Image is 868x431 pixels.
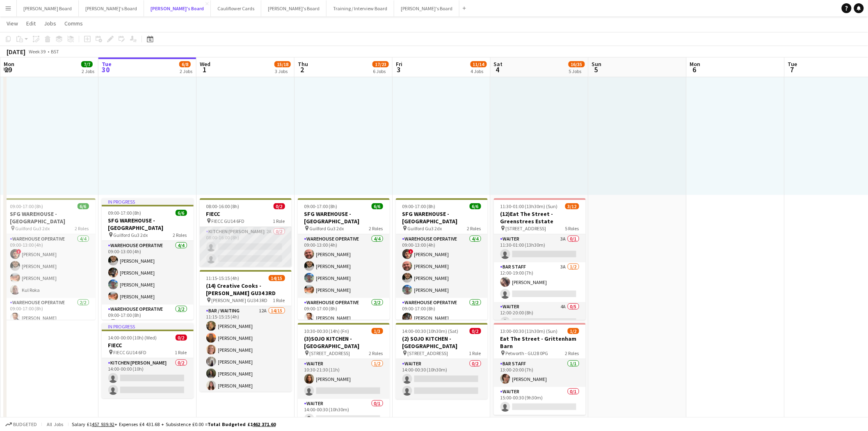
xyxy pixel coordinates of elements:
span: Guilford Gu3 2dx [310,225,344,232]
a: Jobs [41,18,59,29]
app-card-role: Warehouse Operative2/209:00-17:00 (8h)[PERSON_NAME] [4,298,96,338]
div: In progress09:00-17:00 (8h)6/6SFG WAREHOUSE - [GEOGRAPHIC_DATA] Guilford Gu3 2dx2 RolesWarehouse ... [102,198,194,320]
button: [PERSON_NAME] Board [17,0,79,16]
span: 1/2 [568,328,579,334]
span: 29 [2,65,14,74]
span: 14:00-00:00 (10h) (Wed) [108,335,157,341]
h3: (14) Creative Cooks - [PERSON_NAME] GU34 3RD [200,282,292,297]
span: Edit [26,20,36,27]
span: 1 Role [469,350,481,356]
h3: SFG WAREHOUSE - [GEOGRAPHIC_DATA] [102,217,194,232]
span: Fri [396,60,402,68]
span: 6/8 [179,61,191,67]
span: Petworth - GU28 0PG [506,350,548,356]
a: View [3,18,21,29]
h3: (12)Eat The Street -Greenstrees Estate [494,210,586,225]
span: 11/14 [471,61,487,67]
h3: (2) SOJO KITCHEN - [GEOGRAPHIC_DATA] [396,335,488,350]
div: Salary £1 + Expenses £4 431.68 + Subsistence £0.00 = [72,421,276,427]
span: 3 [395,65,402,74]
span: 09:00-17:00 (8h) [304,203,338,209]
span: [PERSON_NAME] GU34 3RD [212,297,268,303]
div: 5 Jobs [569,68,585,74]
span: Guilford Gu3 2dx [408,225,442,232]
span: 1 Role [175,349,187,355]
div: 3 Jobs [275,68,290,74]
span: 1 [199,65,210,74]
span: 2 Roles [369,350,383,356]
span: 09:00-17:00 (8h) [402,203,436,209]
span: 13:00-00:30 (11h30m) (Sun) [500,328,558,334]
span: 7 [787,65,797,74]
span: Guilford Gu3 2dx [114,232,148,238]
app-card-role: Waiter0/114:00-00:30 (10h30m) [298,399,390,427]
button: [PERSON_NAME]'s Board [394,0,459,16]
span: Week 39 [27,48,48,55]
span: 6/6 [372,203,383,209]
span: 7/7 [81,61,93,67]
span: 1 Role [273,218,285,224]
app-job-card: 10:30-00:30 (14h) (Fri)1/3(3)SOJO KITCHEN - [GEOGRAPHIC_DATA] [STREET_ADDRESS]2 RolesWaiter1/210:... [298,323,390,427]
span: 10:30-00:30 (14h) (Fri) [304,328,349,334]
div: 2 Jobs [82,68,94,74]
app-card-role: Kitchen [PERSON_NAME]2A0/208:00-16:00 (8h) [200,227,292,267]
h3: FIECC [102,342,194,349]
span: Total Budgeted £1 [208,421,276,427]
div: 14:00-00:30 (10h30m) (Sat)0/2(2) SOJO KITCHEN - [GEOGRAPHIC_DATA] [STREET_ADDRESS]1 RoleWaiter0/2... [396,323,488,399]
span: Budgeted [13,422,37,427]
span: Thu [298,60,308,68]
span: 14/15 [269,275,285,281]
app-card-role: Warehouse Operative2/209:00-17:00 (8h)[PERSON_NAME] [298,298,390,338]
app-card-role: Warehouse Operative4/409:00-13:00 (4h)[PERSON_NAME][PERSON_NAME][PERSON_NAME][PERSON_NAME] [102,241,194,305]
h3: SFG WAREHOUSE - [GEOGRAPHIC_DATA] [396,210,488,225]
span: 0/2 [470,328,481,334]
span: 2 Roles [173,232,187,238]
div: [DATE] [7,48,25,56]
h3: FIECC [200,210,292,218]
span: 6/6 [470,203,481,209]
button: [PERSON_NAME]'s Board [79,0,144,16]
span: 14:00-00:30 (10h30m) (Sat) [402,328,459,334]
span: 30 [101,65,112,74]
span: 6/6 [176,210,187,216]
tcxspan: Call 462 371.60 via 3CX [253,421,276,427]
app-card-role: Waiter0/214:00-00:30 (10h30m) [396,359,488,399]
app-job-card: 09:00-17:00 (8h)6/6SFG WAREHOUSE - [GEOGRAPHIC_DATA] Guilford Gu3 2dx2 RolesWarehouse Operative4/... [4,198,96,320]
span: Wed [200,60,210,68]
app-card-role: Waiter0/115:00-00:30 (9h30m) [494,387,586,415]
h3: SFG WAREHOUSE - [GEOGRAPHIC_DATA] [4,210,96,225]
app-card-role: Warehouse Operative4/409:00-13:00 (4h)![PERSON_NAME][PERSON_NAME][PERSON_NAME][PERSON_NAME] [396,234,488,298]
span: View [7,20,18,27]
span: FIECC GU14 6FD [212,218,245,224]
tcxspan: Call 457 939.92 via 3CX [92,421,114,427]
div: 11:30-01:00 (13h30m) (Sun)3/12(12)Eat The Street -Greenstrees Estate [STREET_ADDRESS]5 RolesWaite... [494,198,586,320]
span: Tue [102,60,112,68]
span: Comms [64,20,83,27]
h3: SFG WAREHOUSE - [GEOGRAPHIC_DATA] [298,210,390,225]
span: 2 Roles [75,225,89,232]
h3: (3)SOJO KITCHEN - [GEOGRAPHIC_DATA] [298,335,390,350]
span: Mon [690,60,701,68]
span: [STREET_ADDRESS] [506,225,546,232]
app-card-role: BAR STAFF3A1/212:00-19:00 (7h)[PERSON_NAME] [494,262,586,302]
app-card-role: Warehouse Operative4/409:00-13:00 (4h)![PERSON_NAME][PERSON_NAME][PERSON_NAME]Kul Roka [4,234,96,298]
span: 2 Roles [369,225,383,232]
a: Edit [23,18,39,29]
div: 13:00-00:30 (11h30m) (Sun)1/2Eat The Street - Grittenham Barn Petworth - GU28 0PG2 RolesBAR STAFF... [494,323,586,415]
span: Jobs [44,20,56,27]
button: Budgeted [4,420,38,429]
div: 6 Jobs [373,68,388,74]
span: 08:00-16:00 (8h) [206,203,240,209]
span: 0/2 [274,203,285,209]
span: ! [409,249,413,254]
span: 4 [493,65,503,74]
span: 11:15-15:15 (4h) [206,275,240,281]
button: Cauliflower Cards [211,0,261,16]
span: Sun [592,60,602,68]
app-job-card: In progress14:00-00:00 (10h) (Wed)0/2FIECC FIECC GU14 6FD1 RoleKitchen [PERSON_NAME]0/214:00-00:0... [102,323,194,398]
app-job-card: 09:00-17:00 (8h)6/6SFG WAREHOUSE - [GEOGRAPHIC_DATA] Guilford Gu3 2dx2 RolesWarehouse Operative4/... [396,198,488,320]
app-job-card: 08:00-16:00 (8h)0/2FIECC FIECC GU14 6FD1 RoleKitchen [PERSON_NAME]2A0/208:00-16:00 (8h) [200,198,292,267]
